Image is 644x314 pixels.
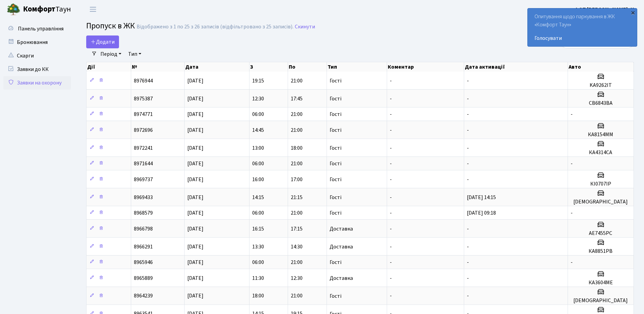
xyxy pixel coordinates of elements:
[571,82,631,89] h5: KA9262IT
[330,195,341,200] span: Гості
[571,297,631,304] h5: [DEMOGRAPHIC_DATA]
[574,5,636,14] a: ФОП [PERSON_NAME]. Н.
[3,49,71,63] a: Скарги
[7,3,20,16] img: logo.png
[252,126,264,134] span: 14:45
[187,194,204,201] span: [DATE]
[3,22,71,35] a: Панель управління
[91,38,115,46] span: Додати
[467,126,469,134] span: -
[187,176,204,183] span: [DATE]
[291,126,303,134] span: 21:00
[291,176,303,183] span: 17:00
[330,96,341,101] span: Гості
[330,244,353,249] span: Доставка
[23,4,55,15] b: Комфорт
[291,259,303,266] span: 21:00
[187,259,204,266] span: [DATE]
[330,78,341,83] span: Гості
[291,274,303,282] span: 12:30
[390,77,392,84] span: -
[390,176,392,183] span: -
[467,274,469,282] span: -
[137,24,293,30] div: Відображено з 1 по 25 з 26 записів (відфільтровано з 25 записів).
[187,126,204,134] span: [DATE]
[390,225,392,233] span: -
[467,160,469,167] span: -
[390,160,392,167] span: -
[187,225,204,233] span: [DATE]
[252,194,264,201] span: 14:15
[467,209,496,217] span: [DATE] 09:18
[327,62,387,72] th: Тип
[467,95,469,102] span: -
[252,144,264,152] span: 13:00
[467,259,469,266] span: -
[390,194,392,201] span: -
[330,145,341,151] span: Гості
[330,275,353,281] span: Доставка
[134,259,153,266] span: 8965946
[467,77,469,84] span: -
[571,100,631,106] h5: СВ6843ВА
[131,62,185,72] th: №
[291,144,303,152] span: 18:00
[467,292,469,300] span: -
[85,4,101,15] button: Переключити навігацію
[291,111,303,118] span: 21:00
[252,274,264,282] span: 11:30
[252,111,264,118] span: 06:00
[291,292,303,300] span: 21:00
[291,209,303,217] span: 21:00
[187,292,204,300] span: [DATE]
[134,243,153,250] span: 8966291
[18,25,64,32] span: Панель управління
[187,274,204,282] span: [DATE]
[252,292,264,300] span: 18:00
[134,209,153,217] span: 8968579
[571,111,573,118] span: -
[3,76,71,90] a: Заявки на охорону
[330,177,341,182] span: Гості
[330,293,341,299] span: Гості
[87,62,131,72] th: Дії
[291,225,303,233] span: 17:15
[467,243,469,250] span: -
[390,111,392,118] span: -
[98,48,124,60] a: Період
[330,226,353,232] span: Доставка
[390,292,392,300] span: -
[134,144,153,152] span: 8972241
[571,248,631,255] h5: КА8851РВ
[23,4,71,15] span: Таун
[134,225,153,233] span: 8966798
[187,243,204,250] span: [DATE]
[134,160,153,167] span: 8971644
[185,62,249,72] th: Дата
[571,259,573,266] span: -
[252,243,264,250] span: 13:30
[467,176,469,183] span: -
[464,62,568,72] th: Дата активації
[187,160,204,167] span: [DATE]
[134,126,153,134] span: 8972696
[534,34,630,42] a: Голосувати
[330,161,341,166] span: Гості
[390,144,392,152] span: -
[249,62,288,72] th: З
[571,209,573,217] span: -
[390,126,392,134] span: -
[390,274,392,282] span: -
[187,144,204,152] span: [DATE]
[134,292,153,300] span: 8964239
[467,194,496,201] span: [DATE] 14:15
[571,160,573,167] span: -
[571,131,631,138] h5: КА8154ММ
[291,243,303,250] span: 14:30
[134,111,153,118] span: 8974771
[295,24,315,30] a: Скинути
[134,176,153,183] span: 8969737
[252,77,264,84] span: 19:15
[528,8,637,46] div: Опитування щодо паркування в ЖК «Комфорт Таун»
[3,63,71,76] a: Заявки до КК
